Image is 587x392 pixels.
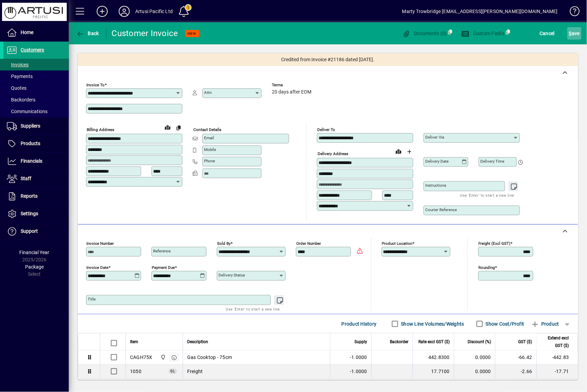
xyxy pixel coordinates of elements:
a: Backorders [3,94,69,106]
div: Artusi Pacific Ltd [135,6,173,17]
span: Description [187,338,208,346]
span: Cancel [540,28,555,39]
a: Payments [3,70,69,82]
mat-label: Invoice number [86,241,114,246]
span: GST ($) [519,338,532,346]
span: Product History [342,318,377,329]
button: Product [528,318,563,330]
span: Supply [354,338,367,346]
button: Add [91,5,113,18]
a: Support [3,223,69,240]
mat-label: Sold by [217,241,231,246]
app-page-header-button: Back [69,27,107,40]
span: GL [170,369,175,373]
span: Backorder [390,338,408,346]
span: Back [76,31,99,36]
button: Back [74,27,101,40]
span: Item [130,338,138,346]
span: Settings [21,211,38,216]
mat-label: Courier Reference [425,207,457,212]
span: Communications [7,109,47,114]
mat-label: Deliver via [425,135,444,140]
span: Invoices [7,62,29,67]
span: Documents (0) [402,31,447,36]
span: Financials [21,158,42,164]
mat-label: Deliver To [317,127,335,132]
div: 442.8300 [417,354,450,361]
span: 20 days after EOM [272,89,311,95]
a: Staff [3,170,69,187]
a: Communications [3,106,69,117]
a: Suppliers [3,118,69,135]
button: Copy to Delivery address [173,122,184,133]
mat-label: Payment due [152,265,175,270]
a: Knowledge Base [565,1,578,24]
span: Rate excl GST ($) [418,338,450,346]
a: Invoices [3,59,69,70]
span: Main Warehouse [159,353,167,361]
mat-label: Delivery status [218,273,245,277]
span: Payments [7,74,33,79]
button: Custom Fields [460,27,506,40]
button: Documents (0) [401,27,449,40]
td: -442.83 [536,350,578,364]
span: Package [25,264,44,270]
a: Quotes [3,82,69,94]
mat-label: Invoice date [86,265,108,270]
mat-label: Order number [296,241,321,246]
mat-label: Freight (excl GST) [479,241,511,246]
a: Financials [3,153,69,170]
span: Reports [21,193,38,199]
span: Discount (%) [468,338,491,346]
button: Cancel [538,27,557,40]
span: ave [569,28,580,39]
mat-label: Rounding [479,265,495,270]
span: Financial Year [20,250,50,255]
div: 17.7100 [417,368,450,375]
a: View on map [162,122,173,133]
a: Settings [3,205,69,222]
mat-label: Mobile [204,147,216,152]
mat-label: Invoice To [86,83,105,87]
a: Reports [3,188,69,205]
span: Backorders [7,97,35,102]
span: Extend excl GST ($) [541,334,569,349]
span: -1.0000 [350,368,367,375]
span: S [569,31,572,36]
td: -17.71 [536,364,578,378]
button: Save [567,27,581,40]
mat-label: Instructions [425,183,446,188]
a: Home [3,24,69,41]
span: Terms [272,83,313,87]
mat-label: Product location [382,241,413,246]
button: Product History [339,318,380,330]
span: Product [531,318,559,329]
mat-label: Delivery time [480,159,504,164]
span: Suppliers [21,123,40,129]
mat-label: Email [204,135,214,140]
mat-label: Attn [204,90,212,95]
span: Freight Outwards [130,368,141,375]
mat-hint: Use 'Enter' to start a new line [460,191,514,199]
span: Staff [21,176,31,181]
a: View on map [393,146,404,157]
td: 0.0000 [454,364,495,378]
td: -66.42 [495,350,536,364]
button: Profile [113,5,135,18]
label: Show Cost/Profit [484,320,524,327]
span: Gas Cooktop - 75cm [187,354,232,361]
div: Marty Trowbridge [EMAIL_ADDRESS][PERSON_NAME][DOMAIN_NAME] [402,6,558,17]
span: Home [21,30,33,35]
span: Quotes [7,85,26,91]
span: Credited from Invoice #21186 dated [DATE]. [281,56,375,63]
mat-label: Phone [204,159,215,163]
mat-label: Reference [153,249,171,253]
mat-label: Title [88,297,96,302]
div: Customer Invoice [112,28,178,39]
mat-hint: Use 'Enter' to start a new line [226,305,280,313]
span: -1.0000 [350,354,367,361]
a: Products [3,135,69,152]
span: Support [21,228,38,234]
mat-label: Delivery date [425,159,449,164]
span: Freight [187,368,203,375]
